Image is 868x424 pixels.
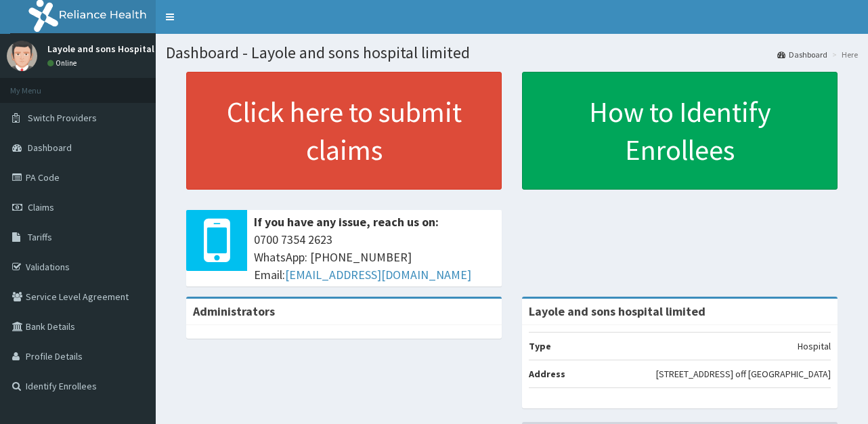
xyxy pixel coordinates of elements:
b: Address [529,368,565,380]
a: [EMAIL_ADDRESS][DOMAIN_NAME] [285,267,471,282]
a: Online [47,58,80,68]
span: Tariffs [28,231,52,243]
span: Switch Providers [28,112,97,124]
span: Dashboard [28,142,72,154]
span: 0700 7354 2623 WhatsApp: [PHONE_NUMBER] Email: [254,231,495,283]
b: Administrators [193,303,275,319]
strong: Layole and sons hospital limited [529,303,706,319]
b: If you have any issue, reach us on: [254,214,439,230]
a: How to Identify Enrollees [522,72,838,190]
a: Click here to submit claims [186,72,502,190]
b: Type [529,340,551,352]
img: User Image [7,41,37,71]
p: [STREET_ADDRESS] off [GEOGRAPHIC_DATA] [656,367,831,381]
h1: Dashboard - Layole and sons hospital limited [166,44,858,62]
span: Claims [28,201,54,213]
li: Here [829,49,858,60]
p: Layole and sons Hospital [47,44,154,54]
a: Dashboard [777,49,827,60]
p: Hospital [798,339,831,353]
